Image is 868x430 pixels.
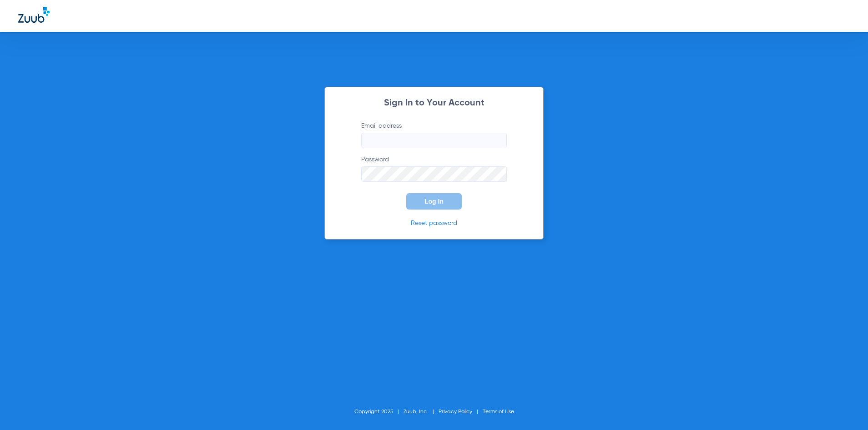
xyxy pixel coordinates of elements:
[361,166,507,182] input: Password
[361,155,507,182] label: Password
[404,407,439,416] li: Zuub, Inc.
[18,7,50,23] img: Zuub Logo
[424,198,444,205] span: Log In
[361,133,507,148] input: Email address
[411,220,457,226] a: Reset password
[348,99,520,108] h2: Sign In to Your Account
[439,409,472,415] a: Privacy Policy
[823,386,868,430] iframe: Chat Widget
[406,193,462,210] button: Log In
[354,407,404,416] li: Copyright 2025
[483,409,514,415] a: Terms of Use
[361,121,507,148] label: Email address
